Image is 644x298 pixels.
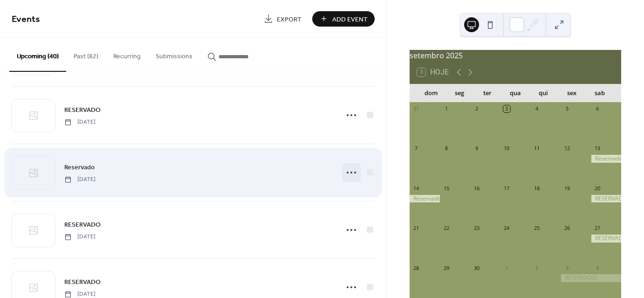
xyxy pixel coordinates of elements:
span: Events [12,10,40,28]
div: qua [501,84,529,103]
div: sex [557,84,585,103]
div: 19 [563,185,570,192]
span: [DATE] [64,175,96,184]
div: 6 [594,105,601,112]
span: Export [277,14,301,24]
div: 14 [412,185,419,192]
div: dom [417,84,445,103]
div: 15 [443,185,450,192]
div: RESERVADO [561,274,621,282]
div: ter [473,84,501,103]
a: Export [257,11,308,27]
div: 12 [563,145,570,152]
div: 2 [534,264,541,271]
div: sab [586,84,614,103]
div: setembro 2025 [410,50,621,61]
div: 5 [563,105,570,112]
a: Reservado [64,162,95,173]
div: Reservado [591,155,621,163]
div: 16 [473,185,480,192]
div: 3 [563,264,570,271]
div: 23 [473,225,480,232]
div: 9 [473,145,480,152]
div: 26 [563,225,570,232]
span: [DATE] [64,233,96,241]
a: RESERVADO [64,219,101,230]
span: Reservado [64,163,95,173]
button: Past (82) [66,38,106,71]
div: 24 [503,225,510,232]
div: seg [445,84,473,103]
div: 7 [412,145,419,152]
div: 21 [412,225,419,232]
div: 13 [594,145,601,152]
span: RESERVADO [64,277,101,287]
div: 22 [443,225,450,232]
a: RESERVADO [64,104,101,115]
div: 27 [594,225,601,232]
a: RESERVADO [64,277,101,287]
div: 31 [412,105,419,112]
div: 1 [503,264,510,271]
div: 17 [503,185,510,192]
button: Submissions [148,38,200,71]
div: 2 [473,105,480,112]
div: 11 [534,145,541,152]
button: Recurring [106,38,148,71]
div: 18 [534,185,541,192]
div: 10 [503,145,510,152]
button: Add Event [312,11,375,27]
div: 30 [473,264,480,271]
button: Upcoming (40) [9,38,66,72]
span: [DATE] [64,118,96,126]
div: qui [529,84,557,103]
span: RESERVADO [64,105,101,115]
div: 1 [443,105,450,112]
span: RESERVADO [64,220,101,230]
div: 28 [412,264,419,271]
div: RESERVADO [591,195,621,203]
div: 25 [534,225,541,232]
div: 29 [443,264,450,271]
div: 3 [503,105,510,112]
span: Add Event [332,14,368,24]
div: 20 [594,185,601,192]
div: Reservado [410,195,440,203]
div: 4 [594,264,601,271]
div: RESERVADO [591,235,621,243]
div: 4 [534,105,541,112]
div: 8 [443,145,450,152]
